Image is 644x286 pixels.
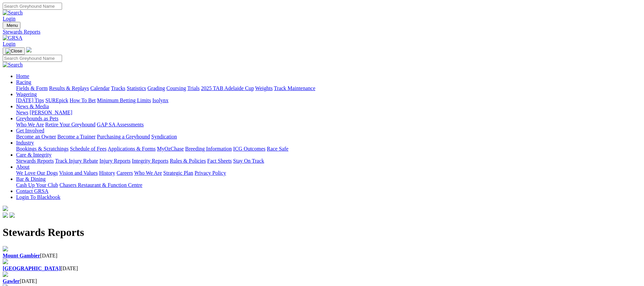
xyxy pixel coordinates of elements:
a: Become an Owner [16,134,56,139]
a: Stay On Track [233,158,264,164]
a: Isolynx [152,97,168,103]
img: Search [3,62,23,68]
a: Stewards Reports [16,158,54,164]
a: About [16,164,30,170]
a: Gawler [3,278,20,284]
a: Schedule of Fees [70,146,106,152]
a: Cash Up Your Club [16,182,58,188]
div: Racing [16,85,641,91]
div: Care & Integrity [16,158,641,164]
input: Search [3,55,62,62]
img: file-red.svg [3,259,8,264]
a: We Love Our Dogs [16,170,58,176]
a: Login To Blackbook [16,194,60,200]
a: Applications & Forms [108,146,156,152]
img: Search [3,10,23,16]
a: Injury Reports [99,158,130,164]
a: News & Media [16,104,49,109]
a: [GEOGRAPHIC_DATA] [3,265,61,271]
a: Fact Sheets [207,158,232,164]
a: Home [16,73,29,79]
a: Wagering [16,91,37,97]
a: Become a Trainer [57,134,96,139]
button: Toggle navigation [3,22,20,29]
a: Login [3,41,15,47]
a: Integrity Reports [132,158,168,164]
div: [DATE] [3,253,641,259]
a: Statistics [127,85,146,91]
a: [DATE] Tips [16,97,44,103]
a: [PERSON_NAME] [30,110,72,115]
a: Track Maintenance [274,85,315,91]
a: Vision and Values [59,170,98,176]
span: Menu [7,23,18,28]
a: Breeding Information [185,146,232,152]
a: Fields & Form [16,85,48,91]
a: Careers [116,170,133,176]
a: Bar & Dining [16,176,46,182]
a: Who We Are [134,170,162,176]
div: Wagering [16,97,641,104]
div: [DATE] [3,265,641,272]
a: Who We Are [16,122,44,127]
a: Greyhounds as Pets [16,116,58,121]
img: file-red.svg [3,272,8,277]
div: News & Media [16,110,641,116]
a: Weights [255,85,273,91]
a: Login [3,16,15,22]
a: Chasers Restaurant & Function Centre [59,182,142,188]
a: MyOzChase [157,146,184,152]
a: Rules & Policies [170,158,206,164]
a: Minimum Betting Limits [97,97,151,103]
a: Grading [148,85,165,91]
img: facebook.svg [3,212,8,218]
a: Trials [187,85,200,91]
input: Search [3,3,62,10]
img: logo-grsa-white.png [26,47,32,52]
div: Bar & Dining [16,182,641,188]
a: Race Safe [267,146,288,152]
a: 2025 TAB Adelaide Cup [201,85,254,91]
a: Retire Your Greyhound [45,122,96,127]
div: Industry [16,146,641,152]
img: file-red.svg [3,246,8,251]
a: Contact GRSA [16,188,48,194]
a: Privacy Policy [195,170,226,176]
a: SUREpick [45,97,68,103]
a: Bookings & Scratchings [16,146,68,152]
div: About [16,170,641,176]
a: Care & Integrity [16,152,52,158]
h1: Stewards Reports [3,226,641,239]
a: News [16,110,28,115]
a: History [99,170,115,176]
div: Greyhounds as Pets [16,122,641,128]
img: twitter.svg [9,212,15,218]
a: Stewards Reports [3,29,641,35]
a: How To Bet [70,97,96,103]
a: Syndication [151,134,177,139]
a: Get Involved [16,128,44,133]
a: Industry [16,140,34,146]
a: Calendar [90,85,110,91]
a: ICG Outcomes [233,146,265,152]
a: Track Injury Rebate [55,158,98,164]
div: Get Involved [16,134,641,140]
img: Close [5,48,22,54]
a: Tracks [111,85,125,91]
a: Purchasing a Greyhound [97,134,150,139]
button: Toggle navigation [3,47,25,55]
a: Coursing [166,85,186,91]
a: GAP SA Assessments [97,122,144,127]
img: logo-grsa-white.png [3,206,8,211]
img: GRSA [3,35,22,41]
a: Results & Replays [49,85,89,91]
a: Strategic Plan [163,170,193,176]
a: Racing [16,79,31,85]
a: Mount Gambier [3,253,40,258]
div: [DATE] [3,278,641,284]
